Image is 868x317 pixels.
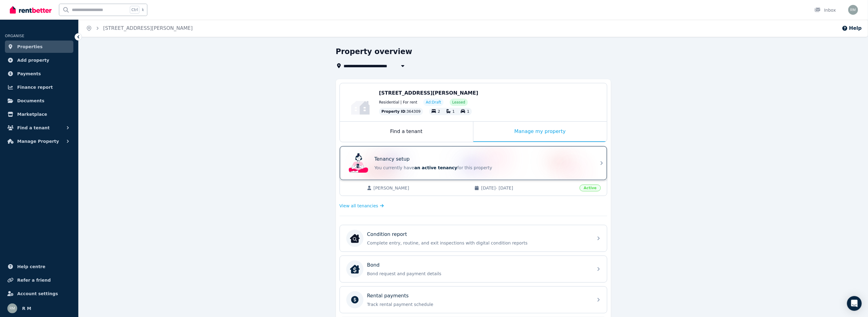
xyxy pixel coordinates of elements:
[17,276,51,284] span: Refer a friend
[79,20,200,37] nav: Breadcrumb
[5,68,73,80] a: Payments
[367,301,590,307] p: Track rental payment schedule
[5,135,73,147] button: Manage Property
[103,25,193,31] a: [STREET_ADDRESS][PERSON_NAME]
[22,305,31,312] span: R M
[17,263,45,270] span: Help centre
[5,54,73,66] a: Add property
[426,100,441,105] span: Ad: Draft
[815,7,836,13] div: Inbox
[5,122,73,134] button: Find a tenant
[5,260,73,273] a: Help centre
[379,90,478,96] span: [STREET_ADDRESS][PERSON_NAME]
[367,292,409,299] p: Rental payments
[467,109,469,114] span: 1
[5,108,73,120] a: Marketplace
[415,165,457,170] span: an active tenancy
[5,81,73,93] a: Finance report
[17,97,45,104] span: Documents
[349,153,368,173] img: Tenancy setup
[848,5,858,15] img: R M
[379,100,418,105] span: Residential | For rent
[5,34,24,38] span: ORGANISE
[17,290,58,297] span: Account settings
[453,109,455,114] span: 1
[350,264,360,274] img: Bond
[340,203,378,209] span: View all tenancies
[340,146,607,180] a: Tenancy setupTenancy setupYou currently havean active tenancyfor this property
[17,111,47,118] span: Marketplace
[17,138,59,145] span: Manage Property
[5,274,73,286] a: Refer a friend
[367,240,590,246] p: Complete entry, routine, and exit inspections with digital condition reports
[367,271,590,277] p: Bond request and payment details
[17,57,49,64] span: Add property
[340,203,384,209] a: View all tenancies
[375,165,590,171] p: You currently have for this property
[336,47,412,57] h1: Property overview
[340,287,607,313] a: Rental paymentsTrack rental payment schedule
[17,70,41,77] span: Payments
[130,6,139,14] span: Ctrl
[17,124,50,131] span: Find a tenant
[379,108,423,115] div: : 364309
[5,95,73,107] a: Documents
[340,225,607,252] a: Condition reportCondition reportComplete entry, routine, and exit inspections with digital condit...
[438,109,440,114] span: 2
[17,84,53,91] span: Finance report
[481,185,576,191] span: [DATE] - [DATE]
[842,25,862,32] button: Help
[452,100,465,105] span: Leased
[5,41,73,53] a: Properties
[142,7,144,12] span: k
[375,155,410,163] p: Tenancy setup
[847,296,862,311] div: Open Intercom Messenger
[340,256,607,282] a: BondBondBond request and payment details
[580,185,601,191] span: Active
[350,233,360,243] img: Condition report
[7,303,17,313] img: R M
[374,185,469,191] span: [PERSON_NAME]
[5,288,73,300] a: Account settings
[10,5,52,14] img: RentBetter
[340,122,473,142] div: Find a tenant
[473,122,607,142] div: Manage my property
[17,43,43,50] span: Properties
[382,109,406,114] span: Property ID
[367,261,380,269] p: Bond
[367,231,407,238] p: Condition report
